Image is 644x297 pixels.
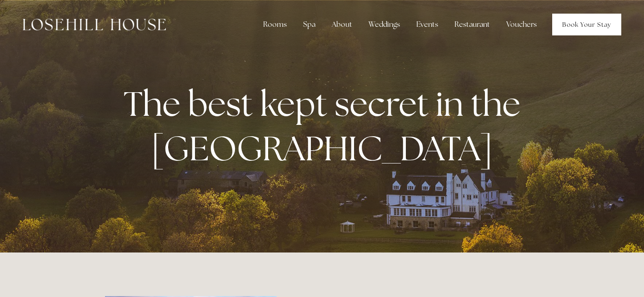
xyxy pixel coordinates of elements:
[409,15,445,34] div: Events
[499,15,544,34] a: Vouchers
[23,19,166,30] img: Losehill House
[296,15,323,34] div: Spa
[361,15,407,34] div: Weddings
[124,81,528,170] strong: The best kept secret in the [GEOGRAPHIC_DATA]
[447,15,497,34] div: Restaurant
[256,15,294,34] div: Rooms
[552,14,621,35] a: Book Your Stay
[324,15,359,34] div: About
